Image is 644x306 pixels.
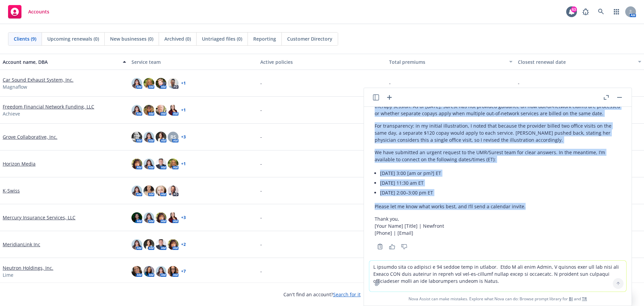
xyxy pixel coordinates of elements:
[260,80,262,87] span: -
[579,5,592,18] a: Report a Bug
[260,58,384,65] div: Active policies
[144,132,154,142] img: photo
[380,178,621,188] li: [DATE] 11:30 am ET
[569,296,573,302] a: BI
[168,78,178,89] img: photo
[260,160,262,167] span: -
[5,2,52,21] a: Accounts
[181,216,186,220] a: + 3
[3,187,20,194] a: K-Swiss
[47,35,99,42] span: Upcoming renewals (0)
[181,162,186,166] a: + 1
[386,54,515,70] button: Total premiums
[582,296,587,302] a: TR
[375,203,621,210] p: Please let me know what works best, and I’ll send a calendar invite.
[610,5,623,18] a: Switch app
[131,239,142,250] img: photo
[110,35,153,42] span: New businesses (0)
[14,35,36,42] span: Clients (9)
[170,133,176,140] span: RS
[260,187,262,194] span: -
[389,58,505,65] div: Total premiums
[258,54,386,70] button: Active policies
[333,291,361,298] a: Search for it
[131,266,142,277] img: photo
[168,159,178,169] img: photo
[260,133,262,140] span: -
[515,54,644,70] button: Closest renewal date
[594,5,608,18] a: Search
[3,271,13,278] span: Lime
[260,241,262,248] span: -
[377,244,383,250] svg: Copy to clipboard
[131,58,255,65] div: Service team
[156,185,166,196] img: photo
[375,215,621,236] p: Thank you, [Your Name] [Title] | Newfront [Phone] | [Email]
[3,241,40,248] a: MeridianLink Inc
[144,266,154,277] img: photo
[144,159,154,169] img: photo
[3,76,73,83] a: Car Sound Exhaust System, Inc.
[3,103,94,110] a: Freedom Financial Network Funding, LLC
[156,132,166,142] img: photo
[3,264,53,271] a: Neutron Holdings, Inc.
[375,149,621,163] p: We have submitted an urgent request to the UMR/Surest team for clear answers. In the meantime, I’...
[260,106,262,114] span: -
[3,214,75,221] a: Mercury Insurance Services, LLC
[156,239,166,250] img: photo
[3,58,119,65] div: Account name, DBA
[3,110,20,117] span: Achieve
[168,212,178,223] img: photo
[3,83,27,90] span: Magnaflow
[3,133,57,140] a: Grove Collaborative, Inc.
[156,159,166,169] img: photo
[260,268,262,275] span: -
[131,159,142,169] img: photo
[129,54,258,70] button: Service team
[3,160,36,167] a: Horizon Media
[380,168,621,178] li: [DATE] 3:00 [am or pm?] ET
[144,185,154,196] img: photo
[399,242,410,251] button: Thumbs down
[144,78,154,89] img: photo
[181,108,186,112] a: + 1
[380,188,621,198] li: [DATE] 2:00–3:00 pm ET
[367,292,629,306] span: Nova Assist can make mistakes. Explore what Nova can do: Browse prompt library for and
[131,212,142,223] img: photo
[283,291,361,298] span: Can't find an account?
[181,81,186,85] a: + 1
[518,80,520,87] span: -
[164,35,191,42] span: Archived (0)
[181,135,186,139] a: + 3
[168,185,178,196] img: photo
[375,122,621,143] p: For transparency: in my initial illustration, I noted that because the provider billed two office...
[168,105,178,116] img: photo
[131,185,142,196] img: photo
[156,212,166,223] img: photo
[202,35,242,42] span: Untriaged files (0)
[144,212,154,223] img: photo
[131,132,142,142] img: photo
[389,80,391,87] span: -
[253,35,276,42] span: Reporting
[144,239,154,250] img: photo
[518,58,634,65] div: Closest renewal date
[156,105,166,116] img: photo
[131,78,142,89] img: photo
[260,214,262,221] span: -
[131,105,142,116] img: photo
[144,105,154,116] img: photo
[156,78,166,89] img: photo
[181,269,186,273] a: + 7
[287,35,332,42] span: Customer Directory
[28,9,49,14] span: Accounts
[571,6,577,12] div: 63
[168,266,178,277] img: photo
[181,243,186,247] a: + 2
[168,239,178,250] img: photo
[156,266,166,277] img: photo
